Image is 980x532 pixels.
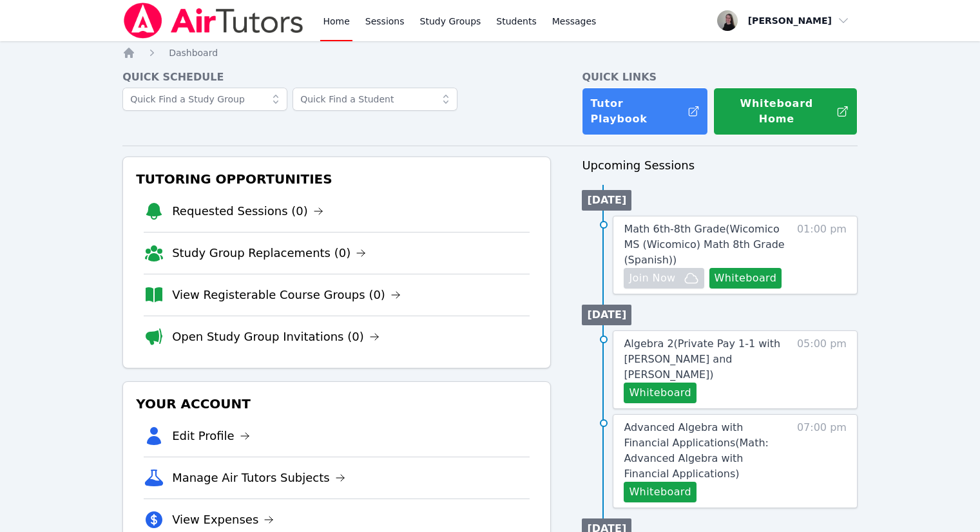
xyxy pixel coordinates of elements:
h3: Upcoming Sessions [582,157,858,175]
span: Dashboard [169,48,218,58]
span: Join Now [629,271,675,286]
a: Tutor Playbook [582,88,708,135]
span: Messages [552,15,597,28]
img: Air Tutors [122,3,305,39]
h4: Quick Schedule [122,70,551,85]
a: Advanced Algebra with Financial Applications(Math: Advanced Algebra with Financial Applications) [624,420,791,482]
h4: Quick Links [582,70,858,85]
a: View Expenses [172,511,274,529]
button: Whiteboard [624,482,697,502]
input: Quick Find a Study Group [122,88,287,111]
span: 05:00 pm [797,336,847,403]
li: [DATE] [582,190,631,211]
span: Math 6th-8th Grade ( Wicomico MS (Wicomico) Math 8th Grade (Spanish) ) [624,223,784,266]
button: Whiteboard [624,383,697,403]
a: Study Group Replacements (0) [172,244,366,262]
a: Math 6th-8th Grade(Wicomico MS (Wicomico) Math 8th Grade (Spanish)) [624,222,791,268]
h3: Your Account [133,392,540,415]
a: Open Study Group Invitations (0) [172,328,380,346]
a: Algebra 2(Private Pay 1-1 with [PERSON_NAME] and [PERSON_NAME]) [624,336,791,383]
input: Quick Find a Student [293,88,457,111]
span: 01:00 pm [797,222,847,289]
span: Advanced Algebra with Financial Applications ( Math: Advanced Algebra with Financial Applications ) [624,421,769,480]
a: Requested Sessions (0) [172,202,323,220]
button: Whiteboard [709,268,782,289]
a: Manage Air Tutors Subjects [172,469,345,487]
li: [DATE] [582,305,631,325]
nav: Breadcrumb [122,46,858,59]
a: Edit Profile [172,427,250,445]
a: View Registerable Course Groups (0) [172,286,401,304]
button: Join Now [624,268,704,289]
a: Dashboard [169,46,218,59]
h3: Tutoring Opportunities [133,167,540,191]
button: Whiteboard Home [713,88,858,135]
span: 07:00 pm [797,420,847,502]
span: Algebra 2 ( Private Pay 1-1 with [PERSON_NAME] and [PERSON_NAME] ) [624,337,780,381]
